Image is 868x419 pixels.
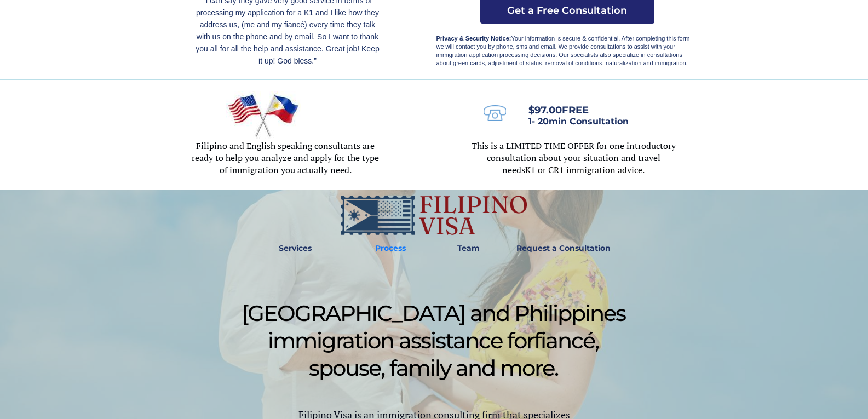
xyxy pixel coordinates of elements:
strong: Services [279,243,312,253]
a: 1- 20min Consultation [528,117,629,126]
span: Your information is secure & confidential. After completing this form we will contact you by phon... [436,35,690,66]
span: K1 or CR1 immigration advice. [525,164,645,176]
a: Team [450,236,487,261]
a: Request a Consultation [511,236,616,261]
span: This is a LIMITED TIME OFFER for one introductory consultation about your situation and travel needs [472,140,676,176]
strong: Process [375,243,406,253]
strong: Request a Consultation [516,243,611,253]
span: FREE [528,104,589,116]
span: Filipino and English speaking consultants are ready to help you analyze and apply for the type of... [192,140,379,176]
span: [GEOGRAPHIC_DATA] and Philippines immigration assistance for , spouse, family and more. [242,300,625,381]
span: Get a Free Consultation [480,4,654,16]
span: fiancé [534,327,595,354]
s: $97.00 [528,104,562,116]
span: 1- 20min Consultation [528,116,629,127]
a: Process [370,236,411,261]
strong: Privacy & Security Notice: [436,35,511,42]
a: Services [272,236,319,261]
strong: Team [457,243,480,253]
